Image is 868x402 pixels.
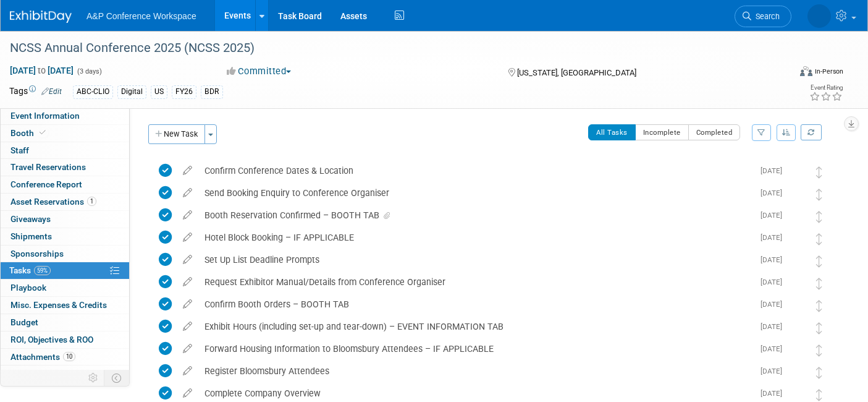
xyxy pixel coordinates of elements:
img: Format-Inperson.png [800,66,812,76]
span: [DATE] [761,189,788,197]
div: NCSS Annual Conference 2025 (NCSS 2025) [6,37,772,59]
span: Attachments [11,352,75,362]
span: Staff [11,145,29,155]
div: BDR [201,85,223,98]
a: Playbook [1,280,129,296]
i: Move task [816,300,822,312]
a: Attachments10 [1,349,129,366]
span: (3 days) [76,67,102,75]
a: Giveaways [1,211,129,228]
a: edit [177,276,198,288]
span: Giveaways [11,214,51,224]
a: edit [177,388,198,399]
span: Conference Report [11,179,82,189]
div: ABC-CLIO [73,85,113,98]
a: Travel Reservations [1,159,129,176]
i: Booth reservation complete [40,129,46,136]
img: Anne Weston [788,231,804,247]
a: ROI, Objectives & ROO [1,331,129,348]
span: [DATE] [DATE] [9,65,74,76]
i: Move task [816,233,822,245]
span: Asset Reservations [11,197,96,207]
a: Sponsorships [1,246,129,262]
span: [DATE] [761,233,788,242]
a: edit [177,254,198,265]
span: Booth [11,128,48,138]
div: US [151,85,167,98]
span: Tasks [9,265,51,275]
div: Register Bloomsbury Attendees [198,361,753,382]
div: Set Up List Deadline Prompts [198,249,753,270]
a: Budget [1,314,129,331]
i: Move task [816,389,822,401]
img: Anne Weston [788,297,804,314]
span: ROI, Objectives & ROO [11,335,93,344]
img: Anne Weston [788,364,804,380]
span: [DATE] [761,322,788,331]
a: Booth [1,125,129,142]
a: edit [177,321,198,332]
span: more [8,369,28,378]
td: Tags [9,85,62,99]
span: [DATE] [761,389,788,398]
span: [DATE] [761,255,788,264]
img: Anne Weston [788,275,804,291]
button: Committed [222,65,296,78]
i: Move task [816,189,822,200]
a: Misc. Expenses & Credits [1,297,129,314]
div: Confirm Booth Orders – BOOTH TAB [198,294,753,315]
a: Tasks59% [1,262,129,279]
div: Event Format [720,64,843,83]
span: 10 [63,352,75,361]
div: Hotel Block Booking – IF APPLICABLE [198,227,753,248]
i: Move task [816,322,822,334]
i: Move task [816,344,822,356]
i: Move task [816,367,822,378]
span: [DATE] [761,344,788,353]
i: Move task [816,166,822,178]
td: Toggle Event Tabs [104,370,130,386]
a: edit [177,232,198,243]
span: A&P Conference Workspace [86,11,196,21]
span: Sponsorships [11,249,64,259]
a: Asset Reservations1 [1,194,129,210]
div: Booth Reservation Confirmed – BOOTH TAB [198,205,753,226]
i: Move task [816,255,822,267]
a: edit [177,366,198,377]
button: Completed [688,124,741,140]
span: 1 [87,197,96,206]
img: Anne Weston [788,164,804,180]
div: Digital [117,85,146,98]
a: edit [177,299,198,310]
div: FY26 [172,85,196,98]
a: edit [177,165,198,176]
a: edit [177,343,198,354]
a: Staff [1,142,129,159]
div: Exhibit Hours (including set-up and tear-down) – EVENT INFORMATION TAB [198,316,753,337]
a: Shipments [1,228,129,245]
span: Budget [11,317,38,327]
span: 59% [34,266,51,275]
i: Move task [816,278,822,289]
button: New Task [148,124,205,144]
div: Request Exhibitor Manual/Details from Conference Organiser [198,272,753,293]
span: Misc. Expenses & Credits [11,300,107,310]
a: Event Information [1,108,129,124]
span: [DATE] [761,300,788,309]
i: Move task [816,211,822,223]
img: Anne Weston [788,320,804,336]
a: Search [735,6,791,27]
span: Search [751,12,780,21]
span: Event Information [11,111,80,121]
img: Anne Weston [788,342,804,358]
span: [DATE] [761,367,788,375]
span: [DATE] [761,211,788,220]
a: more [1,366,129,382]
span: to [36,66,48,75]
span: Playbook [11,283,46,293]
td: Personalize Event Tab Strip [83,370,104,386]
span: [DATE] [761,278,788,286]
img: Anne Weston [788,186,804,202]
img: Anne Weston [788,208,804,225]
img: Anne Weston [788,253,804,269]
